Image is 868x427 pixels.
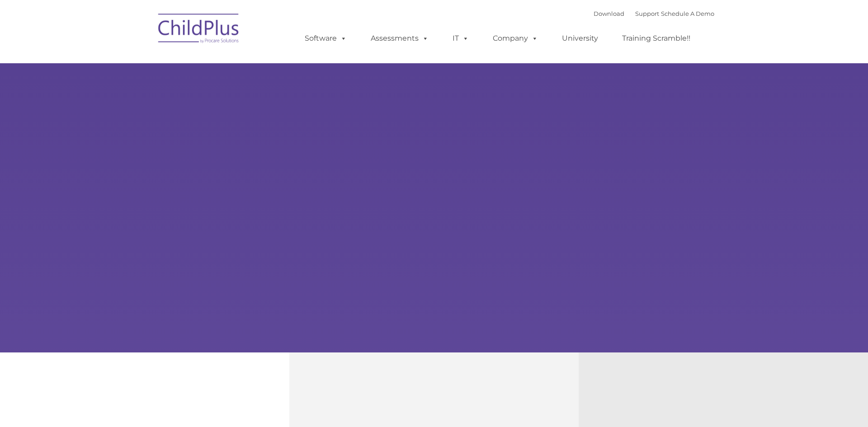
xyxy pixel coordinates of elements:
a: Assessments [362,29,438,47]
a: Software [296,29,356,47]
img: ChildPlus by Procare Solutions [154,7,244,52]
a: Training Scramble!! [613,29,699,47]
a: Support [635,10,659,17]
a: University [553,29,607,47]
a: Schedule A Demo [661,10,714,17]
a: Company [484,29,547,47]
a: Download [594,10,624,17]
a: IT [443,29,478,47]
font: | [594,10,714,17]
